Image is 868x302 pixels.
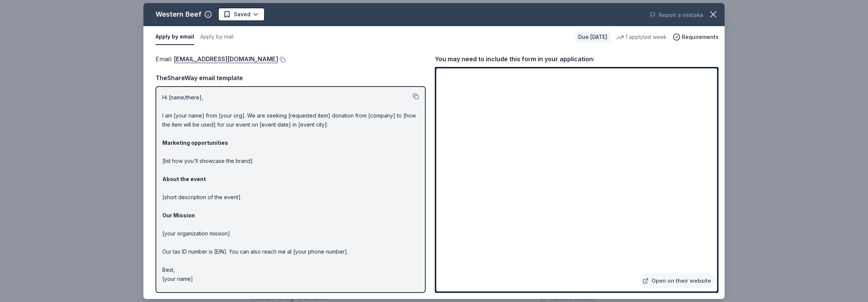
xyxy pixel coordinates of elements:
span: Saved [234,10,250,19]
div: 1 apply last week [616,33,667,42]
span: Email : [156,55,278,63]
button: Apply by email [156,29,194,45]
a: [EMAIL_ADDRESS][DOMAIN_NAME] [174,54,278,64]
span: Requirements [682,33,719,42]
strong: Marketing opportunities [162,139,228,146]
button: Saved [218,8,265,21]
div: Due [DATE] [575,32,610,42]
div: Western Beef [156,8,201,20]
strong: Our Mission [162,212,195,218]
button: Report a mistake [650,11,703,20]
strong: About the event [162,176,206,182]
div: You may need to include this form in your application: [435,54,719,64]
p: Hi [name/there], I am [your name] from [your org]. We are seeking [requested item] donation from ... [162,93,419,283]
div: TheShareWay email template [156,73,426,83]
a: Open on their website [639,273,714,288]
button: Requirements [673,33,719,42]
button: Apply by mail [200,29,233,45]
